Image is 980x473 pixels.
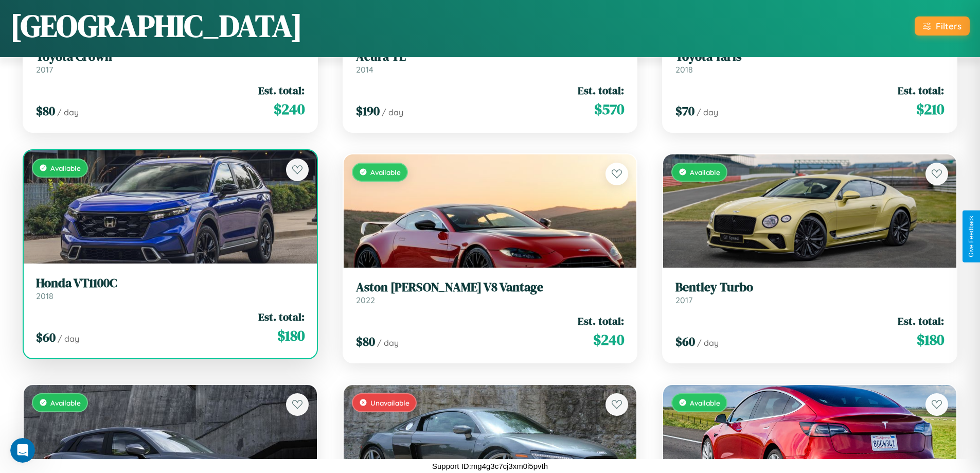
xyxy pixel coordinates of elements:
[36,329,56,346] span: $ 60
[382,107,403,117] span: / day
[258,83,305,98] span: Est. total:
[10,5,302,47] h1: [GEOGRAPHIC_DATA]
[675,102,694,119] span: $ 70
[578,313,624,328] span: Est. total:
[578,83,624,98] span: Est. total:
[58,334,79,344] span: / day
[675,49,944,75] a: Toyota Yaris2018
[968,216,975,257] div: Give Feedback
[36,49,305,75] a: Toyota Crown2017
[356,49,625,75] a: Acura TL2014
[277,325,305,346] span: $ 180
[36,276,305,291] h3: Honda VT1100C
[594,99,624,119] span: $ 570
[50,164,81,172] span: Available
[697,338,719,348] span: / day
[274,99,305,119] span: $ 240
[898,83,944,98] span: Est. total:
[50,398,81,407] span: Available
[675,49,944,64] h3: Toyota Yaris
[370,168,401,177] span: Available
[690,398,720,407] span: Available
[356,280,625,295] h3: Aston [PERSON_NAME] V8 Vantage
[917,329,944,350] span: $ 180
[10,438,35,463] iframe: Intercom live chat
[36,291,54,301] span: 2018
[690,168,720,177] span: Available
[593,329,624,350] span: $ 240
[36,102,55,119] span: $ 80
[675,280,944,305] a: Bentley Turbo2017
[675,295,692,305] span: 2017
[675,280,944,295] h3: Bentley Turbo
[915,16,970,36] button: Filters
[258,309,305,324] span: Est. total:
[936,21,961,31] div: Filters
[898,313,944,328] span: Est. total:
[432,459,548,473] p: Support ID: mg4g3c7cj3xm0i5pvth
[356,295,375,305] span: 2022
[697,107,718,117] span: / day
[36,276,305,301] a: Honda VT1100C2018
[356,333,375,350] span: $ 80
[36,64,53,75] span: 2017
[370,398,409,407] span: Unavailable
[57,107,79,117] span: / day
[916,99,944,119] span: $ 210
[675,333,695,350] span: $ 60
[356,64,373,75] span: 2014
[675,64,693,75] span: 2018
[356,280,625,305] a: Aston [PERSON_NAME] V8 Vantage2022
[356,49,625,64] h3: Acura TL
[36,49,305,64] h3: Toyota Crown
[356,102,380,119] span: $ 190
[377,338,399,348] span: / day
